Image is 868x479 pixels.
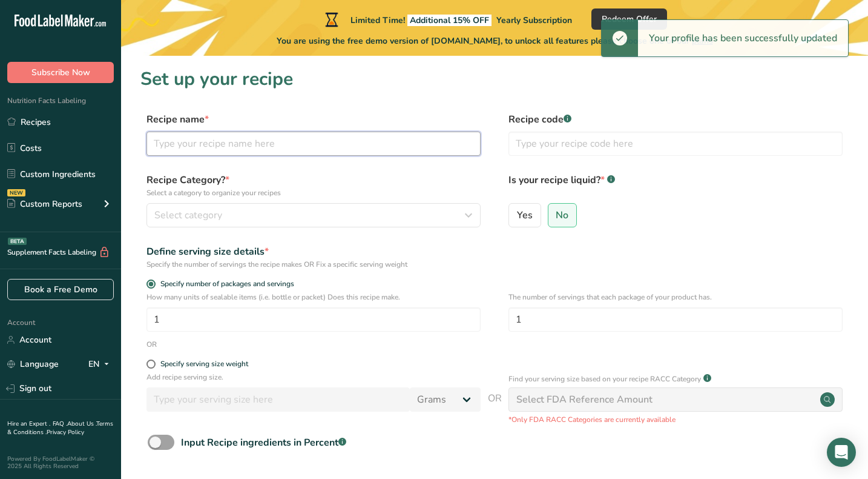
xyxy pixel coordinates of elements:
[146,244,481,259] div: Define serving size details
[591,8,667,30] button: Redeem Offer
[146,259,481,270] div: Specify the number of servings the recipe makes OR Fix a specific serving weight
[7,353,59,375] a: Language
[160,360,248,369] div: Specify serving size weight
[8,238,27,245] div: BETA
[146,203,481,227] button: Select category
[827,438,856,467] div: Open Intercom Messenger
[508,414,843,425] p: *Only FDA RACC Categories are currently available
[508,173,843,198] label: Is your recipe liquid?
[7,279,114,300] a: Book a Free Demo
[7,189,25,196] div: NEW
[146,112,481,127] label: Recipe name
[154,208,222,223] span: Select category
[7,420,50,428] a: Hire an Expert .
[517,209,533,221] span: Yes
[496,15,572,26] span: Yearly Subscription
[508,292,843,303] p: The number of servings that each package of your product has.
[516,392,653,407] div: Select FDA Reference Amount
[31,66,90,79] span: Subscribe Now
[181,435,346,450] div: Input Recipe ingredients in Percent
[638,20,848,56] div: Your profile has been successfully updated
[7,62,114,83] button: Subscribe Now
[146,132,481,156] input: Type your recipe name here
[156,280,294,289] span: Specify number of packages and servings
[146,387,410,412] input: Type your serving size here
[146,173,481,198] label: Recipe Category?
[508,373,701,384] p: Find your serving size based on your recipe RACC Category
[508,132,843,156] input: Type your recipe code here
[146,339,157,350] div: OR
[488,391,502,425] span: OR
[47,428,84,437] a: Privacy Policy
[556,209,568,221] span: No
[88,357,114,372] div: EN
[140,65,849,93] h1: Set up your recipe
[323,12,572,27] div: Limited Time!
[67,420,96,428] a: About Us .
[277,35,713,47] span: You are using the free demo version of [DOMAIN_NAME], to unlock all features please choose one of...
[146,187,481,198] p: Select a category to organize your recipes
[7,455,114,470] div: Powered By FoodLabelMaker © 2025 All Rights Reserved
[7,198,82,210] div: Custom Reports
[53,420,67,428] a: FAQ .
[602,13,657,25] span: Redeem Offer
[407,15,492,26] span: Additional 15% OFF
[7,420,113,437] a: Terms & Conditions .
[508,112,843,127] label: Recipe code
[146,292,481,303] p: How many units of sealable items (i.e. bottle or packet) Does this recipe make.
[146,372,481,383] p: Add recipe serving size.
